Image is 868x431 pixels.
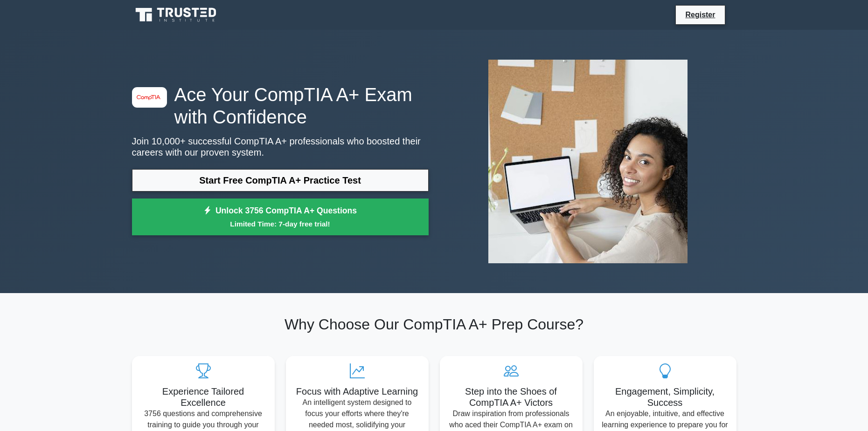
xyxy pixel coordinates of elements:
[132,83,429,128] h1: Ace Your CompTIA A+ Exam with Confidence
[132,136,429,158] p: Join 10,000+ successful CompTIA A+ professionals who boosted their careers with our proven system.
[144,219,417,229] small: Limited Time: 7-day free trial!
[132,169,429,192] a: Start Free CompTIA A+ Practice Test
[132,198,429,236] a: Unlock 3756 CompTIA A+ QuestionsLimited Time: 7-day free trial!
[601,386,729,408] h5: Engagement, Simplicity, Success
[447,386,575,408] h5: Step into the Shoes of CompTIA A+ Victors
[293,386,421,397] h5: Focus with Adaptive Learning
[139,386,267,408] h5: Experience Tailored Excellence
[132,315,736,333] h2: Why Choose Our CompTIA A+ Prep Course?
[680,9,721,21] a: Register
